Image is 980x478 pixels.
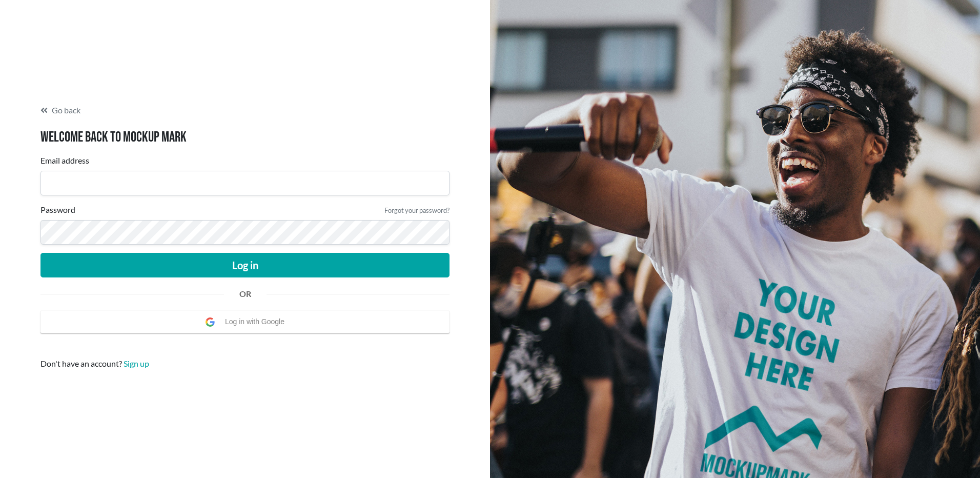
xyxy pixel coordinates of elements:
[40,204,75,216] label: Password
[40,154,89,167] label: Email address
[40,357,450,370] p: Don't have an account?
[225,311,290,332] span: Log in with Google
[40,253,450,277] button: Log in
[384,206,450,214] a: Forgot your password?
[232,288,259,300] div: OR
[40,129,450,146] h3: Welcome back to Mockup Mark
[124,358,149,368] a: Sign up
[40,311,450,333] button: Log in with Google
[40,104,450,116] a: Go back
